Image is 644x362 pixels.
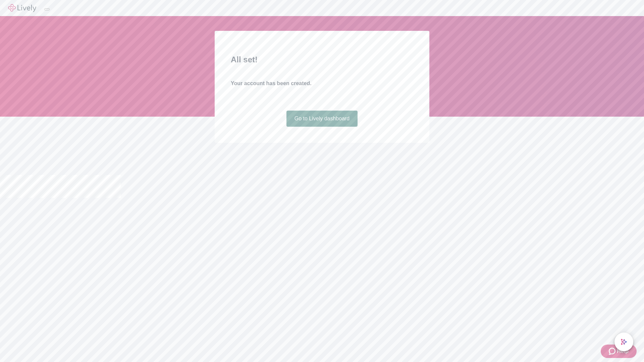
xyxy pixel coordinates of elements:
[614,333,633,351] button: chat
[231,54,413,66] h2: All set!
[286,111,358,127] a: Go to Lively dashboard
[621,339,627,345] svg: Lively AI Assistant
[231,79,413,87] h4: Your account has been created.
[617,347,629,355] span: Help
[609,347,617,355] svg: Zendesk support icon
[601,345,637,358] button: Zendesk support iconHelp
[8,4,36,12] img: Lively
[44,8,50,10] button: Log out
